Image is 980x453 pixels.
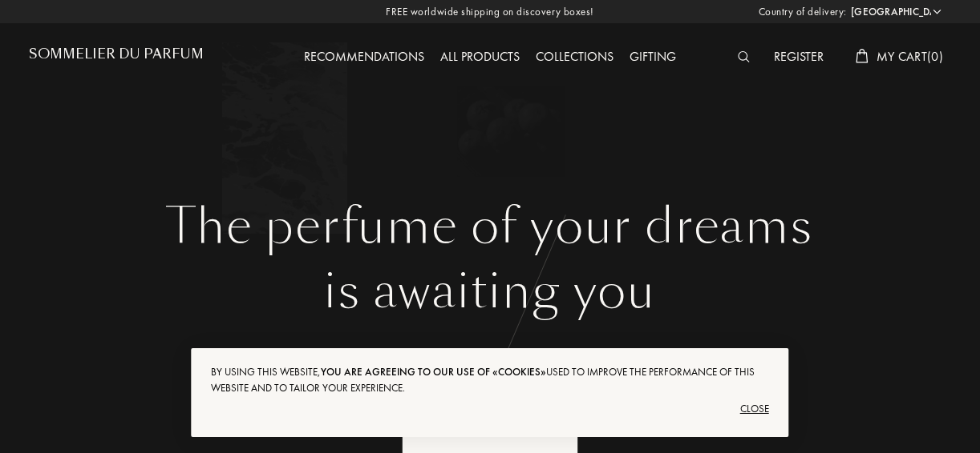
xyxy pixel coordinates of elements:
a: Recommendations [296,48,432,65]
img: search_icn_white.svg [738,51,750,62]
div: Bespoke selections of exclusive scents for just 20£ [41,346,939,363]
div: is awaiting you [41,255,939,327]
a: Register [766,48,832,65]
img: cart_white.svg [856,49,869,63]
a: All products [432,48,528,65]
div: Close [211,396,768,422]
span: My Cart ( 0 ) [877,48,943,65]
span: you are agreeing to our use of «cookies» [321,365,546,379]
span: Country of delivery: [759,4,847,20]
div: Recommendations [296,47,432,68]
div: By using this website, used to improve the performance of this website and to tailor your experie... [211,364,768,396]
h1: Sommelier du Parfum [29,46,204,62]
div: Collections [528,47,622,68]
a: Sommelier du Parfum [29,46,204,68]
a: Gifting [622,48,684,65]
div: All products [432,47,528,68]
h1: The perfume of your dreams [41,198,939,255]
a: Collections [528,48,622,65]
div: Register [766,47,832,68]
div: Gifting [622,47,684,68]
